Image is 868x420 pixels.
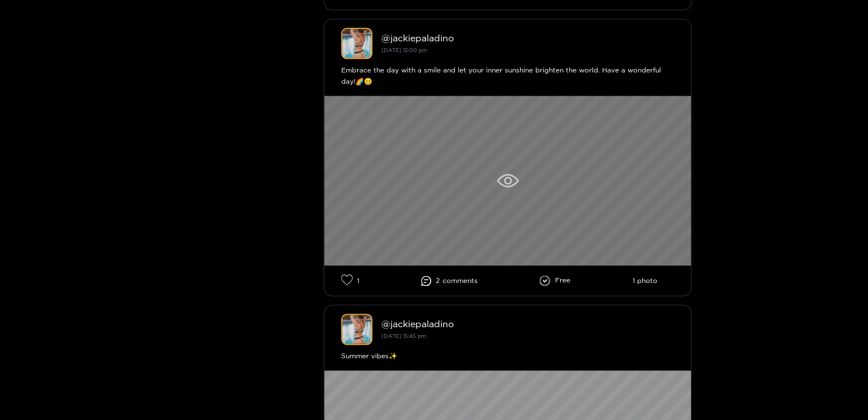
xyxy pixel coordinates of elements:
div: @ jackiepaladino [381,33,674,43]
img: jackiepaladino [341,314,372,345]
li: 1 [341,274,359,287]
span: comment s [442,277,478,285]
li: 1 photo [632,277,657,285]
div: Embrace the day with a smile and let your inner sunshine brighten the world. Have a wonderful day!🌈😊 [341,65,674,87]
li: Free [539,275,570,286]
small: [DATE] 12:00 pm [381,47,427,53]
small: [DATE] 15:45 pm [381,333,426,339]
div: Summer vibes✨ [341,350,674,362]
div: @ jackiepaladino [381,319,674,329]
li: 2 [421,276,478,286]
img: jackiepaladino [341,28,372,59]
